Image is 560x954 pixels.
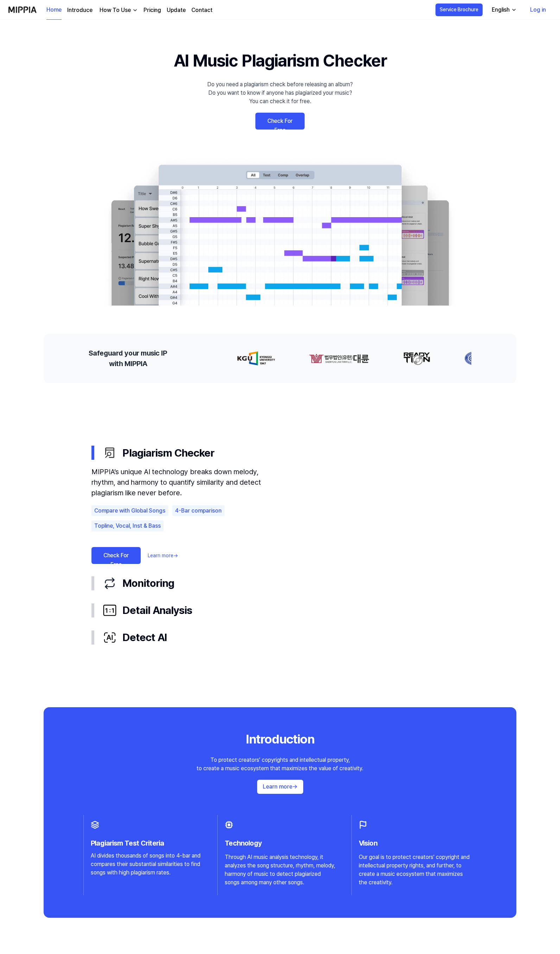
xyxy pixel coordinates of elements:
[103,629,469,645] div: Detect AI
[67,6,93,14] a: Introduce
[359,853,470,887] div: Our goal is to protect creators' copyright and intellectual property rights, and further, to crea...
[132,7,138,13] img: down
[382,351,419,365] img: partner-logo-7
[490,6,511,14] div: English
[103,602,469,618] div: Detail Analysis
[217,351,243,365] img: partner-logo-5
[91,547,141,564] a: Check For Free
[207,80,353,106] div: Do you need a plagiarism check before releasing an album? Do you want to know if anyone has plagi...
[91,466,281,498] div: MIPPIA’s unique AI technology breaks down melody, rhythm, and harmony to quantify similarity and ...
[359,821,367,829] img: flag
[167,6,186,14] a: Update
[191,6,212,14] a: Contact
[225,853,336,887] div: Through AI music analysis technology, it analyzes the song structure, rhythm, melody, harmony of ...
[257,780,303,794] button: Learn more→
[225,821,233,829] img: chip
[435,4,483,16] button: Service Brochure
[144,6,161,14] a: Pricing
[98,6,138,14] button: How To Use
[103,575,469,591] div: Monitoring
[91,466,469,570] div: Plagiarism Checker
[91,852,202,877] div: AI divides thousands of songs into 4-bar and compares their substantial similarities to find song...
[91,624,469,651] button: Detect AI
[91,570,469,597] button: Monitoring
[453,351,514,365] img: partner-logo-8
[89,348,167,369] h2: Safeguard your music IP with MIPPIA
[91,439,469,466] button: Plagiarism Checker
[91,505,168,516] div: Compare with Global Songs
[103,445,469,461] div: Plagiarism Checker
[98,6,132,14] div: How To Use
[276,351,348,365] img: partner-logo-6
[148,552,178,559] a: Learn more→
[225,837,336,849] h3: Technology
[46,0,62,20] a: Home
[91,821,99,829] img: layer
[91,520,164,532] div: Topline, Vocal, Inst & Bass
[197,756,363,773] div: To protect creators' copyrights and intellectual property, to create a music ecosystem that maxim...
[246,730,314,749] div: Introduction
[359,837,470,849] h3: Vision
[486,3,521,17] button: English
[97,158,463,306] img: main Image
[172,505,224,516] div: 4-Bar comparison
[91,837,202,849] h3: Plagiarism Test Criteria
[91,597,469,624] button: Detail Analysis
[174,48,387,73] h1: AI Music Plagiarism Checker
[255,113,305,130] a: Check For Free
